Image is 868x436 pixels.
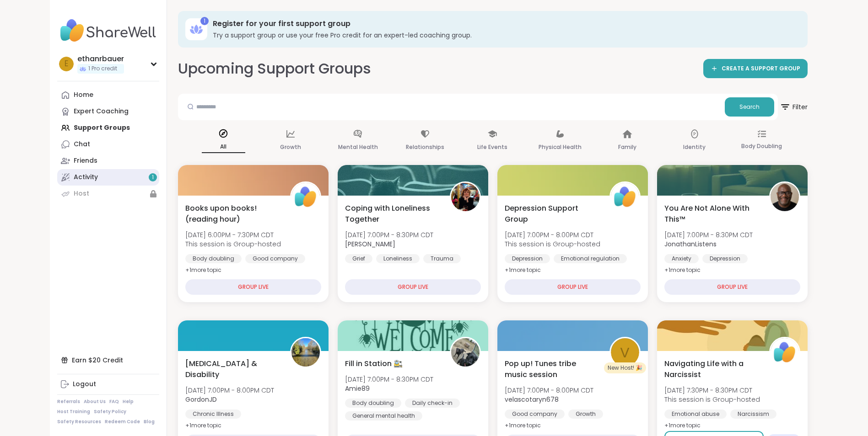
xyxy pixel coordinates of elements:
a: Home [57,87,159,103]
span: [DATE] 7:30PM - 8:30PM CDT [664,386,760,395]
span: Depression Support Group [505,203,599,225]
div: Friends [74,156,97,165]
span: [DATE] 7:00PM - 8:30PM CDT [664,230,753,239]
div: Anxiety [664,254,699,263]
span: 1 [152,174,154,181]
div: Logout [73,380,96,389]
div: 1 [200,17,209,25]
p: Mental Health [338,142,378,153]
h3: Register for your first support group [213,19,795,29]
p: Life Events [477,142,507,153]
a: About Us [84,399,106,405]
p: Family [618,142,636,153]
span: [DATE] 7:00PM - 8:00PM CDT [505,230,600,239]
img: JonathanListens [771,183,799,211]
div: Narcissism [730,409,776,419]
div: GROUP LIVE [664,279,800,295]
div: Trauma [423,254,461,263]
span: Coping with Loneliness Together [345,203,440,225]
div: Body doubling [185,254,242,263]
div: Good company [505,409,565,419]
span: Filter [780,96,808,118]
div: Host [74,189,89,198]
div: Emotional abuse [664,409,727,419]
div: Emotional regulation [554,254,627,263]
span: v [620,342,630,363]
p: Body Doubling [741,141,782,152]
h2: Upcoming Support Groups [178,58,371,79]
div: Earn $20 Credit [57,352,159,368]
b: Amie89 [345,384,370,393]
a: Redeem Code [105,419,140,425]
button: Filter [780,94,808,120]
a: Host Training [57,409,90,415]
b: [PERSON_NAME] [345,239,395,249]
img: Amie89 [451,338,480,367]
div: Activity [74,173,98,182]
div: Home [74,90,93,100]
span: Books upon books!(reading hour) [185,203,280,225]
p: Physical Health [539,142,582,153]
div: Depression [702,254,748,263]
b: GordonJD [185,395,217,404]
a: Chat [57,136,159,153]
img: GordonJD [291,338,320,367]
div: GROUP LIVE [345,279,481,295]
span: 1 Pro credit [88,65,117,73]
span: This session is Group-hosted [505,239,600,249]
a: Help [123,399,134,405]
a: FAQ [109,399,119,405]
span: CREATE A SUPPORT GROUP [722,65,800,73]
div: Depression [505,254,550,263]
a: Safety Resources [57,419,101,425]
a: Safety Policy [94,409,126,415]
a: CREATE A SUPPORT GROUP [703,59,808,78]
span: [MEDICAL_DATA] & Disability [185,358,280,380]
p: All [202,141,245,153]
div: Expert Coaching [74,107,129,116]
a: Friends [57,153,159,169]
img: ShareWell [291,183,320,211]
p: Identity [683,142,706,153]
span: [DATE] 7:00PM - 8:00PM CDT [185,386,274,395]
a: Host [57,186,159,202]
b: JonathanListens [664,239,717,249]
a: Logout [57,376,159,393]
div: GROUP LIVE [185,279,321,295]
button: Search [725,97,774,117]
div: Loneliness [376,254,420,263]
img: ShareWell Nav Logo [57,15,159,47]
h3: Try a support group or use your free Pro credit for an expert-led coaching group. [213,31,795,40]
span: You Are Not Alone With This™ [664,203,759,225]
a: Blog [144,419,155,425]
div: New Host! 🎉 [604,362,646,373]
img: ShareWell [611,183,639,211]
img: Judy [451,183,480,211]
div: Daily check-in [405,399,460,408]
div: General mental health [345,411,422,420]
a: Referrals [57,399,80,405]
span: Search [739,103,760,111]
span: [DATE] 7:00PM - 8:00PM CDT [505,386,593,395]
p: Growth [280,142,301,153]
div: ethanrbauer [77,54,124,64]
span: [DATE] 6:00PM - 7:30PM CDT [185,230,281,239]
div: GROUP LIVE [505,279,641,295]
span: e [65,58,68,70]
p: Relationships [406,142,444,153]
div: Good company [245,254,305,263]
span: [DATE] 7:00PM - 8:30PM CDT [345,230,433,239]
span: [DATE] 7:00PM - 8:30PM CDT [345,375,433,384]
div: Growth [568,409,603,419]
b: velascotaryn678 [505,395,559,404]
a: Expert Coaching [57,103,159,120]
img: ShareWell [771,338,799,367]
span: This session is Group-hosted [185,239,281,249]
div: Chronic Illness [185,409,241,419]
div: Chat [74,140,90,149]
span: Pop up! Tunes tribe music session [505,358,599,380]
span: Fill in Station 🚉 [345,358,403,369]
a: Activity1 [57,169,159,186]
div: Body doubling [345,399,401,408]
div: Grief [345,254,372,263]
